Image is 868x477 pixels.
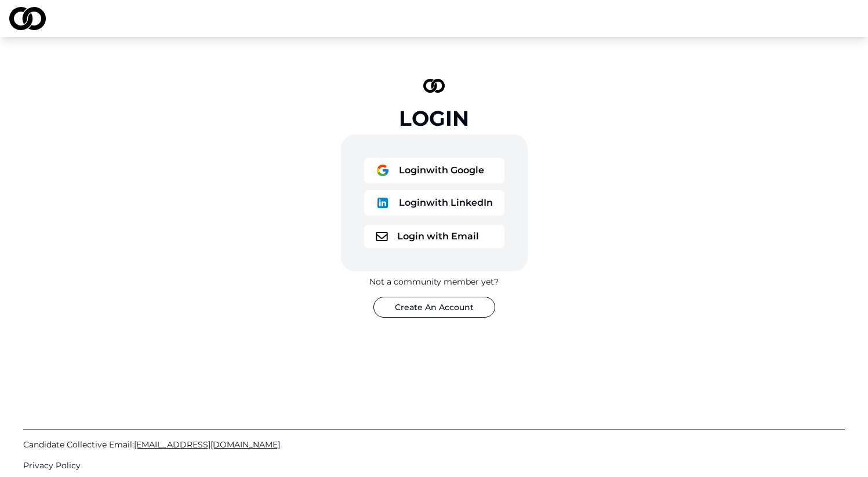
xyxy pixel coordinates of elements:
div: Not a community member yet? [369,276,499,287]
div: Login [399,107,469,130]
img: logo [423,79,445,93]
a: Candidate Collective Email:[EMAIL_ADDRESS][DOMAIN_NAME] [23,439,845,450]
button: Create An Account [373,297,495,318]
button: logoLogin with Email [364,225,504,248]
img: logo [376,232,388,241]
button: logoLoginwith LinkedIn [364,190,504,216]
button: logoLoginwith Google [364,158,504,183]
img: logo [376,196,390,210]
img: logo [9,7,46,30]
img: logo [376,163,390,177]
a: Privacy Policy [23,460,845,471]
span: [EMAIL_ADDRESS][DOMAIN_NAME] [134,439,280,450]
